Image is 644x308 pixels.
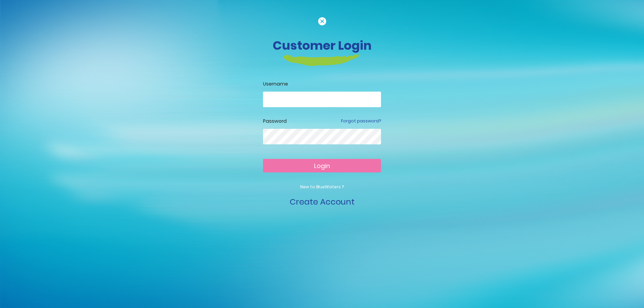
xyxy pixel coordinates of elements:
[290,196,355,207] a: Create Account
[283,54,361,66] img: login-heading-border.png
[263,184,381,190] p: New to BlueWaters ?
[341,118,381,124] a: Forgot password?
[318,17,326,25] img: cancel
[263,118,287,125] label: Password
[314,162,330,170] span: Login
[263,80,381,88] label: Username
[263,159,381,172] button: Login
[135,38,510,53] h3: Customer Login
